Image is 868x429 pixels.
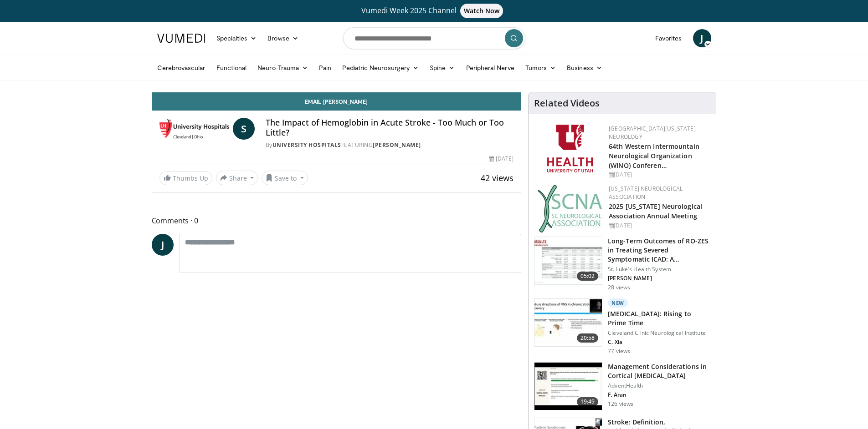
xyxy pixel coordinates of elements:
[152,215,522,227] span: Comments 0
[211,29,262,47] a: Specialties
[608,275,710,282] p: [PERSON_NAME]
[609,125,696,141] a: [GEOGRAPHIC_DATA][US_STATE] Neurology
[650,29,688,47] a: Favorites
[343,27,525,49] input: Search topics, interventions
[534,362,710,410] a: 19:49 Management Considerations in Cortical [MEDICAL_DATA] AdventHealth F. Aran 126 views
[252,59,313,77] a: Neuro-Trauma
[547,125,593,172] img: f6362829-b0a3-407d-a044-59546adfd345.png.150x105_q85_autocrop_double_scale_upscale_version-0.2.png
[266,118,514,137] h4: The Impact of Hemoglobin in Acute Stroke - Too Much or Too Little?
[608,237,710,264] h3: Long-Term Outcomes of RO-ZES in Treating Severed Symptomatic ICAD: A…
[424,59,460,77] a: Spine
[159,118,229,140] img: University Hospitals
[461,59,520,77] a: Peripheral Nerve
[159,171,212,185] a: Thumbs Up
[152,234,174,256] a: J
[609,142,699,170] a: 64th Western Intermountain Neurological Organization (WINO) Conferen…
[262,171,308,185] button: Save to
[534,237,602,284] img: 627c2dd7-b815-408c-84d8-5c8a7424924c.150x105_q85_crop-smart_upscale.jpg
[608,309,710,328] h3: [MEDICAL_DATA]: Rising to Prime Time
[520,59,562,77] a: Tumors
[608,298,628,308] p: New
[534,298,710,355] a: 20:58 New [MEDICAL_DATA]: Rising to Prime Time Cleveland Clinic Neurological Institute C. Xia 77 ...
[534,237,710,291] a: 05:02 Long-Term Outcomes of RO-ZES in Treating Severed Symptomatic ICAD: A… St. Luke's Health Sys...
[159,4,710,18] a: Vumedi Week 2025 ChannelWatch Now
[693,29,711,47] a: J
[534,299,602,346] img: f1d696cd-2275-40a1-93b3-437403182b66.150x105_q85_crop-smart_upscale.jpg
[608,284,630,291] p: 28 views
[608,266,710,273] p: St. Luke's Health System
[609,185,683,201] a: [US_STATE] Neurological Association
[608,391,710,399] p: F. Aran
[608,338,710,346] p: C. Xia
[489,155,514,163] div: [DATE]
[608,362,710,380] h3: Management Considerations in Cortical [MEDICAL_DATA]
[608,400,633,408] p: 126 views
[609,202,702,220] a: 2025 [US_STATE] Neurological Association Annual Meeting
[152,59,211,77] a: Cerebrovascular
[608,348,630,355] p: 77 views
[577,333,599,343] span: 20:58
[608,382,710,389] p: AdventHealth
[538,185,602,232] img: b123db18-9392-45ae-ad1d-42c3758a27aa.jpg.150x105_q85_autocrop_double_scale_upscale_version-0.2.jpg
[272,141,341,149] a: University Hospitals
[313,59,337,77] a: Pain
[337,59,424,77] a: Pediatric Neurosurgery
[152,92,521,111] a: Email [PERSON_NAME]
[481,172,514,183] span: 42 views
[233,118,255,140] a: S
[216,171,258,185] button: Share
[609,222,709,230] div: [DATE]
[211,59,252,77] a: Functional
[608,329,710,337] p: Cleveland Clinic Neurological Institute
[157,34,205,43] img: VuMedi Logo
[266,141,514,149] div: By FEATURING
[460,4,503,18] span: Watch Now
[262,29,304,47] a: Browse
[577,397,599,406] span: 19:49
[534,98,600,109] h4: Related Videos
[577,272,599,281] span: 05:02
[534,363,602,410] img: 43dcbb99-5764-4f51-bf18-3e9fe8b1d216.150x105_q85_crop-smart_upscale.jpg
[373,141,421,149] a: [PERSON_NAME]
[561,59,608,77] a: Business
[609,171,709,179] div: [DATE]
